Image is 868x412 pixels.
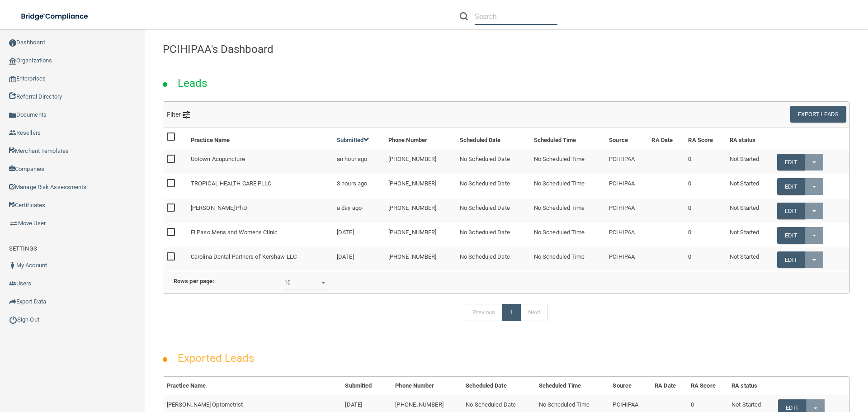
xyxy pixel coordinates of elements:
label: SETTINGS [9,243,37,254]
img: briefcase.64adab9b.png [9,219,18,228]
td: [DATE] [333,247,385,271]
td: [PERSON_NAME] PhD [187,199,333,223]
b: Rows per page: [174,278,214,284]
td: PCIHIPAA [605,199,648,223]
th: RA status [728,377,774,395]
td: Not Started [726,150,774,174]
input: Search [475,8,557,25]
a: Previous [465,304,503,321]
td: 0 [684,174,726,199]
span: Filter [167,111,190,118]
img: organization-icon.f8decf85.png [9,57,16,65]
td: Not Started [726,199,774,223]
td: 0 [684,247,726,271]
th: Phone Number [392,377,462,395]
th: Scheduled Time [530,128,605,150]
td: [PHONE_NUMBER] [385,150,456,174]
a: Edit [777,251,805,268]
td: [PHONE_NUMBER] [385,199,456,223]
iframe: Drift Widget Chat Controller [712,348,857,384]
th: Practice Name [187,128,333,150]
th: Practice Name [163,377,341,395]
img: ic_power_dark.7ecde6b1.png [9,316,17,324]
td: PCIHIPAA [605,247,648,271]
a: Submitted [337,137,369,143]
img: ic_reseller.de258add.png [9,129,16,137]
th: RA Date [648,128,684,150]
td: No Scheduled Date [456,199,530,223]
img: bridge_compliance_login_screen.278c3ca4.svg [14,7,97,26]
button: Export Leads [790,106,846,123]
h2: Leads [169,71,217,96]
th: RA Date [651,377,687,395]
td: an hour ago [333,150,385,174]
td: Carolina Dental Partners of Kershaw LLC [187,247,333,271]
a: Edit [777,154,805,170]
td: [PHONE_NUMBER] [385,174,456,199]
a: Edit [777,227,805,244]
th: Source [605,128,648,150]
td: Not Started [726,223,774,247]
img: ic_dashboard_dark.d01f4a41.png [9,39,16,47]
a: Next [520,304,547,321]
td: Not Started [726,174,774,199]
td: [PHONE_NUMBER] [385,223,456,247]
h4: PCIHIPAA's Dashboard [163,43,850,55]
td: PCIHIPAA [605,174,648,199]
td: Not Started [726,247,774,271]
td: 0 [684,223,726,247]
a: Edit [777,203,805,219]
img: ic_user_dark.df1a06c3.png [9,262,16,269]
th: RA status [726,128,774,150]
td: No Scheduled Time [530,174,605,199]
td: No Scheduled Time [530,223,605,247]
td: PCIHIPAA [605,223,648,247]
h2: Exported Leads [169,346,263,371]
td: No Scheduled Date [456,174,530,199]
th: Phone Number [385,128,456,150]
td: No Scheduled Time [530,247,605,271]
td: a day ago [333,199,385,223]
td: TROPICAL HEALTH CARE PLLC [187,174,333,199]
td: 3 hours ago [333,174,385,199]
img: icon-documents.8dae5593.png [9,112,16,119]
img: enterprise.0d942306.png [9,76,16,82]
img: icon-filter@2x.21656d0b.png [183,111,190,118]
th: Scheduled Date [456,128,530,150]
td: 0 [684,150,726,174]
img: icon-users.e205127d.png [9,280,16,287]
td: No Scheduled Time [530,199,605,223]
img: ic-search.3b580494.png [460,12,468,20]
td: No Scheduled Date [456,223,530,247]
td: No Scheduled Date [456,247,530,271]
td: El Paso Mens and Womens Clinic [187,223,333,247]
a: 1 [502,304,521,321]
th: RA Score [684,128,726,150]
img: icon-export.b9366987.png [9,298,16,305]
td: No Scheduled Time [530,150,605,174]
a: Edit [777,178,805,195]
th: Submitted [341,377,392,395]
th: Scheduled Time [535,377,609,395]
td: PCIHIPAA [605,150,648,174]
td: No Scheduled Date [456,150,530,174]
th: RA Score [687,377,728,395]
td: Uptown Acupuncture [187,150,333,174]
td: [DATE] [333,223,385,247]
td: 0 [684,199,726,223]
th: Scheduled Date [462,377,535,395]
th: Source [609,377,651,395]
td: [PHONE_NUMBER] [385,247,456,271]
